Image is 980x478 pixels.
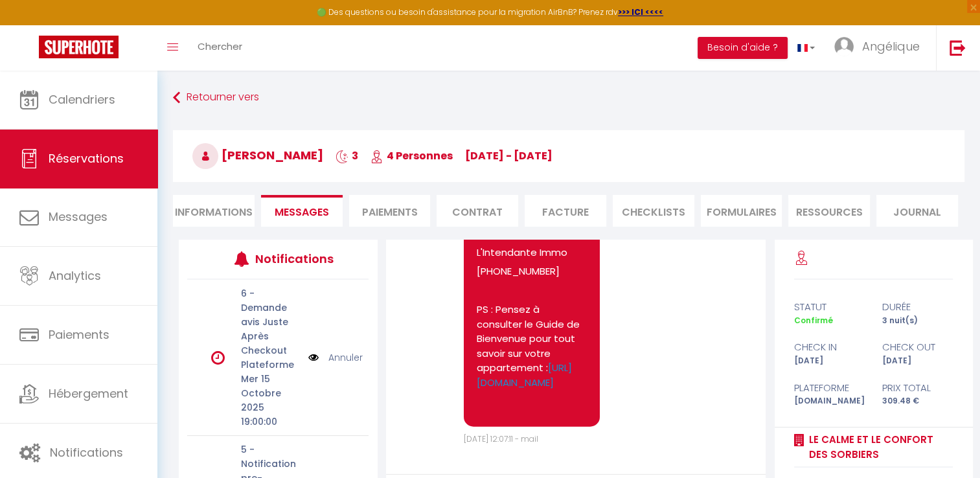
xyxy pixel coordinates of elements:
div: [DOMAIN_NAME] [786,395,874,407]
span: Messages [49,209,108,225]
p: 6 - Demande avis Juste Après Checkout Plateforme [241,286,300,372]
img: logout [950,40,966,56]
div: check out [874,339,962,355]
li: Contrat [437,195,518,227]
p: L'Intendante Immo [477,245,587,260]
p: [PHONE_NUMBER] [477,264,587,279]
button: Besoin d'aide ? [698,37,788,59]
p: Mer 15 Octobre 2025 19:00:00 [241,372,300,429]
li: Facture [525,195,606,227]
h3: Notifications [255,244,331,273]
span: Calendriers [49,91,115,108]
div: [DATE] [786,355,874,367]
a: Annuler [328,350,363,365]
span: Chercher [198,40,242,53]
span: Analytics [49,267,101,284]
a: ... Angélique [825,25,936,71]
li: FORMULAIRES [701,195,782,227]
a: Retourner vers [173,86,964,109]
a: >>> ICI <<<< [618,6,663,17]
li: Ressources [788,195,870,227]
div: statut [786,299,874,315]
li: Journal [876,195,958,227]
span: [DATE] 12:07:11 - mail [464,433,538,444]
div: [DATE] [874,355,962,367]
div: Plateforme [786,380,874,396]
li: Informations [173,195,255,227]
span: Confirmé [794,315,833,326]
span: Hébergement [49,385,128,402]
span: [PERSON_NAME] [192,147,323,163]
a: Le calme et le confort des Sorbiers [804,432,953,462]
a: Chercher [188,25,252,71]
span: Paiements [49,326,109,343]
li: CHECKLISTS [613,195,694,227]
div: Prix total [874,380,962,396]
div: durée [874,299,962,315]
p: PS : Pensez à consulter le Guide de Bienvenue pour tout savoir sur votre appartement : [477,302,587,390]
span: Messages [275,205,329,220]
span: 3 [336,148,358,163]
span: 4 Personnes [370,148,453,163]
img: ... [834,37,854,56]
a: [URL][DOMAIN_NAME] [477,361,572,389]
div: 309.48 € [874,395,962,407]
div: check in [786,339,874,355]
li: Paiements [349,195,431,227]
img: Super Booking [39,36,119,58]
span: Réservations [49,150,124,166]
span: [DATE] - [DATE] [465,148,553,163]
span: Notifications [50,444,123,461]
img: NO IMAGE [308,350,319,365]
span: Angélique [862,38,920,54]
div: 3 nuit(s) [874,315,962,327]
